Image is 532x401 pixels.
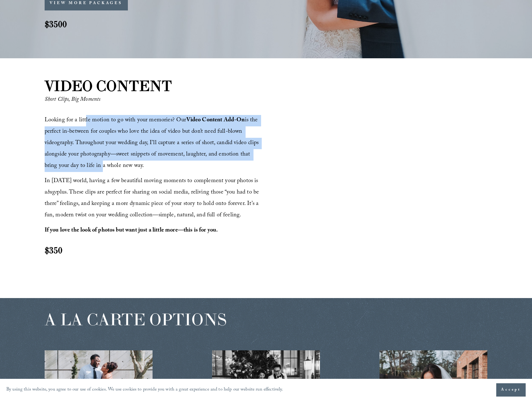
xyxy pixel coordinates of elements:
[45,309,227,330] span: A LA CARTE OPTIONS
[496,383,526,397] button: Accept
[45,77,172,95] strong: VIDEO CONTENT
[45,95,101,105] em: Short Clips, Big Moments
[45,226,218,236] strong: If you love the look of photos but want just a little more—this is for you.
[6,385,283,395] p: By using this website, you agree to our use of cookies. We use cookies to provide you with a grea...
[47,188,57,198] em: huge
[45,245,62,256] strong: $350
[45,176,261,220] span: In [DATE] world, having a few beautiful moving moments to complement your photos is a plus. These...
[45,18,67,30] strong: $3500
[45,116,260,171] span: Looking for a little motion to go with your memories? Our is the perfect in-between for couples w...
[186,116,245,125] strong: Video Content Add-On
[501,387,521,393] span: Accept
